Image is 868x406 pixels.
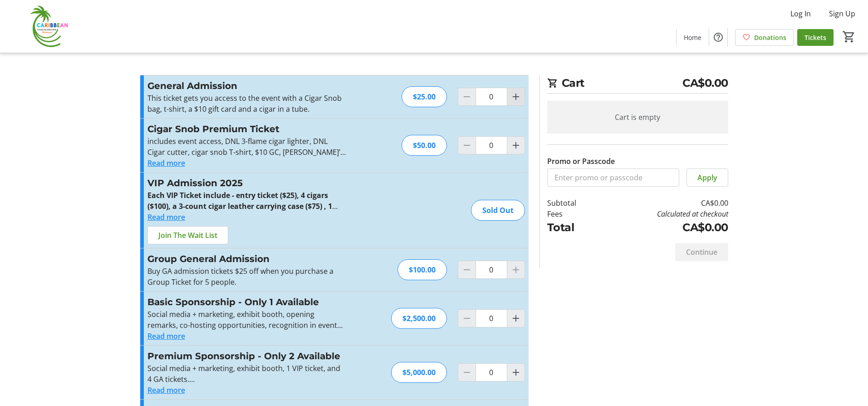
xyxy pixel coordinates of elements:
a: Donations [735,29,794,46]
button: Read more [147,331,185,342]
label: Promo or Passcode [547,156,615,167]
h3: VIP Admission 2025 [147,176,346,190]
span: Donations [754,33,786,42]
div: Sold Out [471,200,525,221]
button: Sign Up [822,6,863,21]
span: Sign Up [829,8,855,19]
p: Social media + marketing, exhibit booth, 1 VIP ticket, and 4 GA tickets. [147,363,346,385]
td: Total [547,219,600,236]
input: Enter promo or passcode [547,168,679,187]
button: Read more [147,158,185,168]
div: $25.00 [402,86,447,107]
button: Increment by one [507,364,525,381]
a: Tickets [797,29,834,46]
button: Log In [783,6,818,21]
td: Calculated at checkout [599,208,728,219]
div: $5,000.00 [391,362,447,383]
input: Premium Sponsorship - Only 2 Available Quantity [476,363,507,381]
div: Cart is empty [547,101,728,134]
div: $100.00 [397,259,447,280]
span: Log In [790,8,811,19]
h3: Basic Sponsorship - Only 1 Available [147,295,346,309]
h3: Cigar Snob Premium Ticket [147,122,346,136]
h3: Premium Sponsorship - Only 2 Available [147,349,346,363]
img: Caribbean Cigar Celebration's Logo [5,4,86,49]
div: $50.00 [402,135,447,156]
input: General Admission Quantity [476,88,507,106]
button: Read more [147,385,185,396]
h2: Cart [547,75,728,94]
a: Home [677,29,709,46]
span: CA$0.00 [682,75,728,91]
p: This ticket gets you access to the event with a Cigar Snob bag, t-shirt, a $10 gift card and a ci... [147,93,346,114]
button: Increment by one [507,137,525,154]
h3: General Admission [147,79,346,93]
input: Group General Admission Quantity [476,261,507,279]
p: includes event access, DNL 3-flame cigar lighter, DNL Cigar cutter, cigar snob T-shirt, $10 GC, [... [147,136,346,158]
td: CA$0.00 [599,219,728,236]
p: Buy GA admission tickets $25 off when you purchase a Group Ticket for 5 people. [147,266,346,287]
input: Cigar Snob Premium Ticket Quantity [476,136,507,154]
td: Subtotal [547,198,600,208]
button: Increment by one [507,88,525,105]
td: Fees [547,208,600,219]
button: Read more [147,212,185,223]
button: Join The Wait List [147,226,228,244]
input: Basic Sponsorship - Only 1 Available Quantity [476,309,507,327]
div: $2,500.00 [391,308,447,329]
span: Join The Wait List [158,230,217,241]
td: CA$0.00 [599,198,728,208]
span: Home [684,33,701,42]
button: Increment by one [507,310,525,327]
span: Tickets [804,33,826,42]
strong: Each VIP Ticket include - entry ticket ($25), 4 cigars ($100), a 3-count cigar leather carrying c... [147,190,346,244]
span: Apply [697,172,717,183]
h3: Group General Admission [147,252,346,266]
p: Social media + marketing, exhibit booth, opening remarks, co-hosting opportunities, recognition i... [147,309,346,331]
button: Cart [841,29,857,45]
button: Apply [687,168,728,187]
button: Help [709,28,727,46]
